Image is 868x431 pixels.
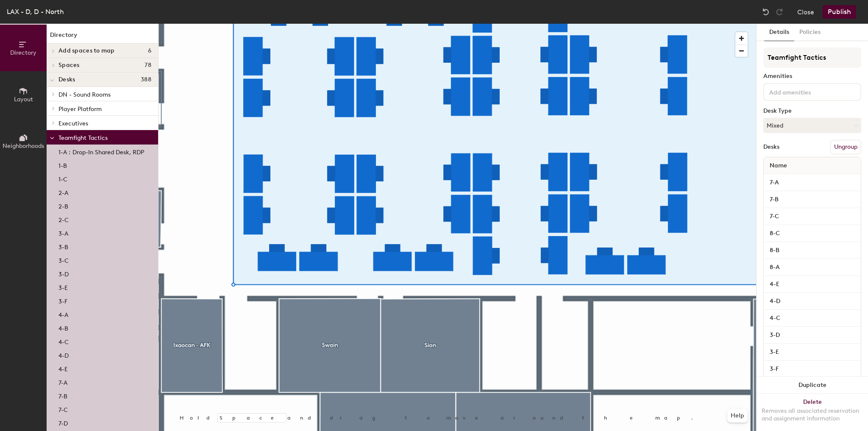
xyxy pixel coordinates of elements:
[763,73,861,80] div: Amenities
[765,211,859,222] input: Unnamed desk
[58,62,80,69] span: Spaces
[757,377,868,394] button: Duplicate
[797,5,814,19] button: Close
[58,47,115,54] span: Add spaces to map
[47,31,158,44] h1: Directory
[10,49,36,56] span: Directory
[14,96,33,103] span: Layout
[58,134,108,142] span: Teamfight Tactics
[58,309,68,319] p: 4-A
[765,245,859,256] input: Unnamed desk
[764,24,794,41] button: Details
[58,200,68,210] p: 2-B
[58,363,68,373] p: 4-E
[727,409,748,423] button: Help
[765,278,859,290] input: Unnamed desk
[58,404,68,414] p: 7-C
[794,24,826,41] button: Policies
[58,336,69,346] p: 4-C
[58,417,68,427] p: 7-D
[58,173,67,183] p: 1-C
[765,261,859,273] input: Unnamed desk
[763,118,861,133] button: Mixed
[58,377,67,387] p: 7-A
[762,407,863,423] div: Removes all associated reservation and assignment information
[765,312,859,324] input: Unnamed desk
[145,62,151,69] span: 78
[765,194,859,206] input: Unnamed desk
[765,158,791,173] span: Name
[58,106,102,113] span: Player Platform
[58,120,88,127] span: Executives
[141,76,151,83] span: 388
[765,177,859,189] input: Unnamed desk
[58,146,144,156] p: 1-A : Drop-In Shared Desk, RDP
[757,394,868,431] button: DeleteRemoves all associated reservation and assignment information
[7,6,64,17] div: LAX - D, D - North
[58,350,69,359] p: 4-D
[823,5,856,19] button: Publish
[58,282,68,292] p: 3-E
[58,187,68,197] p: 2-A
[765,329,859,341] input: Unnamed desk
[58,323,68,332] p: 4-B
[762,8,770,16] img: Undo
[768,86,844,97] input: Add amenities
[58,214,69,224] p: 2-C
[765,363,859,375] input: Unnamed desk
[58,390,67,400] p: 7-B
[58,295,67,305] p: 3-F
[3,142,44,150] span: Neighborhoods
[763,108,861,114] div: Desk Type
[765,295,859,307] input: Unnamed desk
[830,140,861,154] button: Ungroup
[58,228,68,237] p: 3-A
[58,76,75,83] span: Desks
[775,8,784,16] img: Redo
[58,160,67,170] p: 1-B
[148,47,151,54] span: 6
[58,91,111,98] span: DN - Sound Rooms
[765,346,859,358] input: Unnamed desk
[58,268,69,278] p: 3-D
[58,255,69,264] p: 3-C
[58,241,68,251] p: 3-B
[763,144,779,150] div: Desks
[765,228,859,239] input: Unnamed desk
